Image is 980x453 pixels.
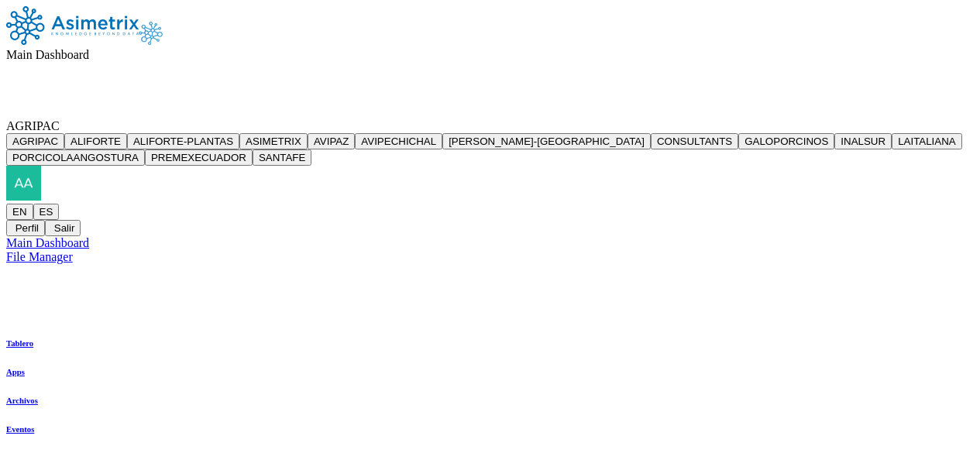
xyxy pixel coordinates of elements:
[6,396,38,405] a: Archivos
[6,338,38,348] a: Tablero
[442,133,651,149] button: [PERSON_NAME]-[GEOGRAPHIC_DATA]
[308,133,355,149] button: AVIPAZ
[892,133,962,149] button: LAITALIANA
[6,48,89,61] span: Main Dashboard
[6,367,38,376] a: Apps
[6,6,139,45] img: Asimetrix logo
[6,204,33,220] button: EN
[239,133,308,149] button: ASIMETRIX
[355,133,442,149] button: AVIPECHICHAL
[6,250,974,264] a: File Manager
[651,133,738,149] button: CONSULTANTS
[6,133,64,149] button: AGRIPAC
[834,133,892,149] button: INALSUR
[6,424,38,434] a: Eventos
[64,133,127,149] button: ALIFORTE
[6,166,41,201] img: aaron.jimenez@premexcorp.com profile pic
[6,149,145,166] button: PORCICOLAANGOSTURA
[139,22,163,45] img: Asimetrix logo
[127,133,239,149] button: ALIFORTE-PLANTAS
[6,119,60,132] span: AGRIPAC
[6,220,45,236] button: Perfil
[33,204,60,220] button: ES
[45,220,81,236] button: Salir
[145,149,253,166] button: PREMEXECUADOR
[6,236,974,250] a: Main Dashboard
[253,149,311,166] button: SANTAFE
[738,133,834,149] button: GALOPORCINOS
